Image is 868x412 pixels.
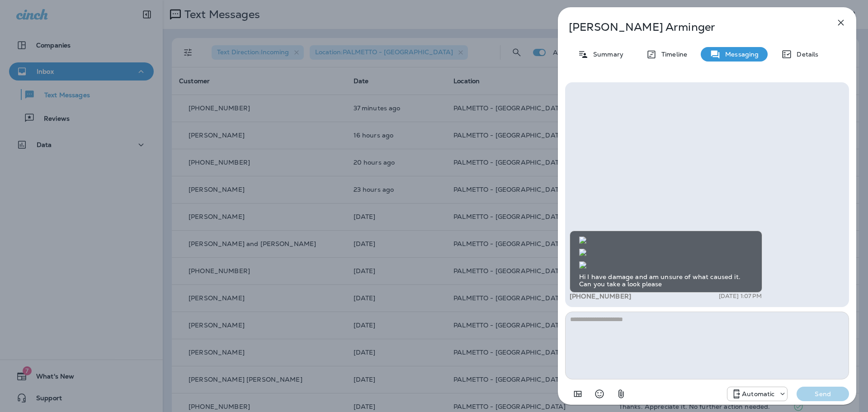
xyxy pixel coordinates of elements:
p: Messaging [721,51,759,58]
span: [PHONE_NUMBER] [570,292,631,300]
p: Summary [589,51,623,58]
img: twilio-download [579,261,586,269]
p: [PERSON_NAME] Arminger [569,21,816,33]
p: Details [792,51,818,58]
p: [DATE] 1:07 PM [719,293,762,300]
button: Select an emoji [590,385,609,403]
div: Hi I have damage and am unsure of what caused it. Can you take a look please [570,231,762,293]
button: Add in a premade template [569,385,587,403]
img: twilio-download [579,249,586,256]
p: Timeline [657,51,687,58]
img: twilio-download [579,237,586,244]
p: Automatic [742,390,774,398]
